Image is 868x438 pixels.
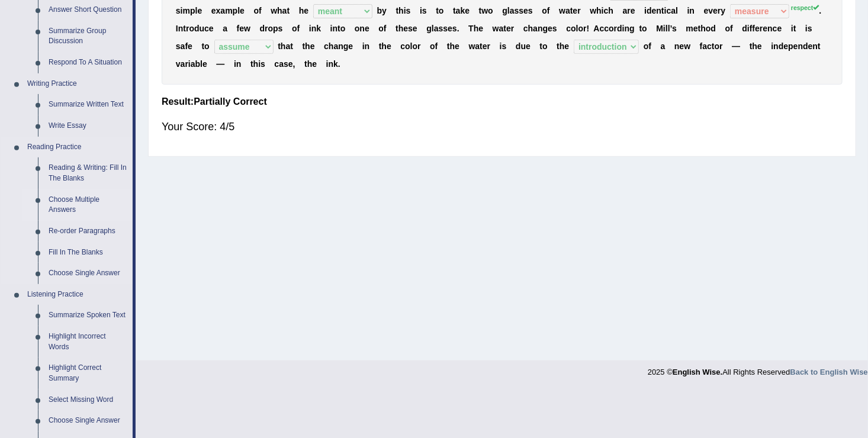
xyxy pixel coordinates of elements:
b: l [432,24,434,33]
b: w [481,6,488,15]
b: s [672,24,677,33]
b: c [773,24,777,33]
b: t [557,41,560,51]
b: o [571,24,576,33]
b: o [340,24,346,33]
a: Reading & Writing: Fill In The Blanks [43,157,133,189]
b: t [503,24,506,33]
b: e [465,6,470,15]
b: w [493,24,499,33]
b: — [732,41,740,51]
b: i [791,24,793,33]
b: a [279,59,284,69]
b: n [767,24,773,33]
b: e [680,41,684,51]
b: r [417,41,420,51]
b: ’ [670,24,672,33]
b: e [211,6,216,15]
b: t [337,24,340,33]
b: l [507,6,510,15]
b: s [528,6,533,15]
b: t [447,41,450,51]
b: e [209,24,214,33]
b: f [237,24,240,33]
b: t [304,59,307,69]
b: e [348,41,353,51]
b: h [528,24,533,33]
b: e [240,6,245,15]
b: n [333,24,338,33]
a: Choose Multiple Answers [43,189,133,221]
b: e [523,6,528,15]
b: t [570,6,573,15]
b: t [453,6,456,15]
b: t [250,59,253,69]
b: a [499,24,504,33]
b: e [304,6,308,15]
b: a [623,6,628,15]
b: t [436,6,439,15]
b: c [707,41,712,51]
b: r [719,41,722,51]
b: a [510,6,515,15]
b: c [667,6,671,15]
b: o [715,41,720,51]
b: e [631,6,635,15]
b: o [268,24,274,33]
b: a [671,6,676,15]
b: t [712,41,715,51]
b: e [565,41,570,51]
b: c [275,59,279,69]
b: a [286,41,291,51]
b: w [469,41,475,51]
b: r [265,24,268,33]
b: s [408,24,413,33]
b: i [500,41,502,51]
b: t [290,41,293,51]
b: c [204,24,209,33]
b: s [452,24,457,33]
b: n [538,24,543,33]
b: e [483,41,487,51]
b: d [742,24,748,33]
a: Summarize Group Discussion [43,21,133,52]
b: g [629,24,635,33]
b: r [487,41,490,51]
b: s [176,6,181,15]
b: c [566,24,571,33]
b: s [261,59,265,69]
b: h [281,41,286,51]
b: r [583,24,586,33]
b: e [413,24,417,33]
b: t [303,41,306,51]
b: w [271,6,277,15]
b: h [253,59,259,69]
b: c [605,24,609,33]
b: a [661,41,666,51]
b: h [329,41,334,51]
b: t [480,41,483,51]
sup: respect [791,4,819,11]
b: f [384,24,387,33]
b: o [254,6,259,15]
b: w [244,24,250,33]
b: d [779,41,784,51]
b: o [578,24,584,33]
b: d [617,24,622,33]
b: e [202,59,207,69]
b: a [282,6,287,15]
b: e [573,6,578,15]
b: w [684,41,690,51]
b: e [197,6,202,15]
b: w [590,6,596,15]
b: o [292,24,297,33]
b: h [474,24,479,33]
b: e [755,24,760,33]
b: e [455,41,459,51]
b: a [475,41,480,51]
b: u [521,41,526,51]
b: h [382,41,387,51]
b: p [788,41,793,51]
b: i [420,6,422,15]
b: a [703,41,708,51]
